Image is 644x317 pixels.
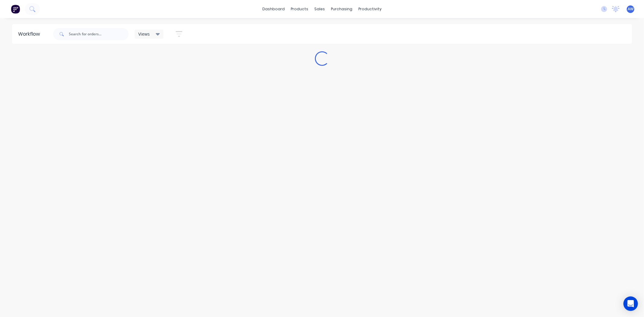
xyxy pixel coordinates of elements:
[18,30,43,38] div: Workflow
[69,28,129,40] input: Search for orders...
[623,296,638,311] div: Open Intercom Messenger
[138,31,150,37] span: Views
[311,5,328,14] div: sales
[259,5,288,14] a: dashboard
[628,6,633,12] span: AW
[355,5,385,14] div: productivity
[288,5,311,14] div: products
[328,5,355,14] div: purchasing
[11,5,20,14] img: Factory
